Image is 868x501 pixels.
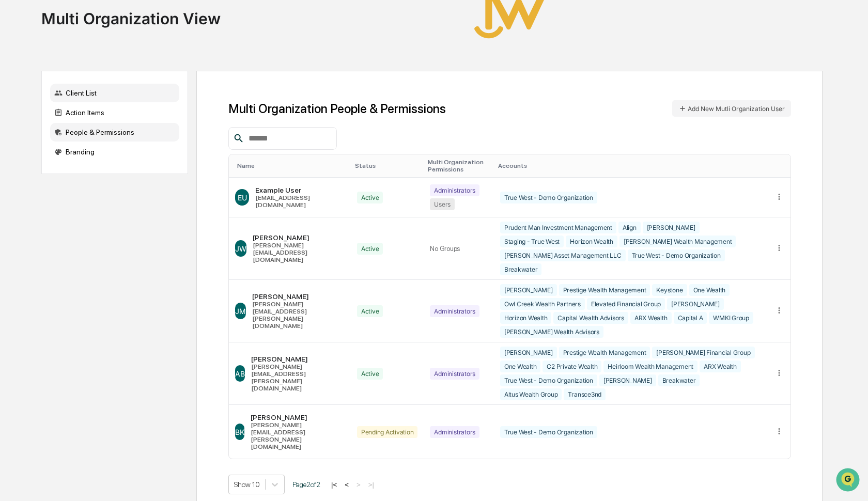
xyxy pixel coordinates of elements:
div: Capital A [674,312,707,324]
div: [PERSON_NAME] [252,292,345,301]
span: Data Lookup [21,150,65,160]
button: >| [365,480,377,489]
div: Example User [255,186,345,194]
div: [PERSON_NAME] [500,347,557,358]
p: How can we help? [10,22,188,38]
div: Administrators [430,368,479,380]
div: Start new chat [35,79,169,89]
div: 🗄️ [75,131,83,139]
a: 🖐️Preclearance [6,126,71,145]
div: Action Items [50,103,179,122]
div: One Wealth [500,361,541,372]
div: Capital Wealth Advisors [553,312,628,324]
div: True West - Demo Organization [500,374,597,386]
div: Horizon Wealth [500,312,552,324]
div: People & Permissions [50,123,179,142]
div: Administrators [430,184,479,196]
div: [PERSON_NAME][EMAIL_ADDRESS][DOMAIN_NAME] [253,242,345,263]
div: [PERSON_NAME] [599,374,656,386]
button: Add New Mutli Organization User [672,100,791,117]
div: Active [357,305,383,317]
span: JM [235,307,246,316]
div: Toggle SortBy [777,162,786,169]
img: 1746055101610-c473b297-6a78-478c-a979-82029cc54cd1 [10,79,29,98]
div: Keystone [652,284,687,296]
div: [PERSON_NAME] [253,233,345,242]
div: Breakwater [500,263,542,275]
div: Toggle SortBy [428,159,489,173]
div: Staging - True West [500,236,564,247]
span: Pylon [103,175,125,183]
div: One Wealth [689,284,730,296]
div: True West - Demo Organization [628,249,725,261]
span: JW [235,244,246,253]
div: Prestige Wealth Management [559,347,650,358]
h1: Multi Organization People & Permissions [228,101,446,116]
a: 🗄️Attestations [71,126,132,145]
div: Active [357,368,383,380]
div: [PERSON_NAME] Financial Group [652,347,754,358]
div: Altus Wealth Group [500,388,562,400]
div: WMKI Group [709,312,753,324]
div: Active [357,192,383,203]
div: Breakwater [658,374,700,386]
a: 🔎Data Lookup [6,146,69,164]
div: Active [357,243,383,255]
button: < [342,480,352,489]
iframe: Open customer support [835,467,863,495]
div: [PERSON_NAME][EMAIL_ADDRESS][PERSON_NAME][DOMAIN_NAME] [251,421,345,450]
span: EU [238,193,247,202]
div: Prestige Wealth Management [559,284,650,296]
div: [PERSON_NAME][EMAIL_ADDRESS][PERSON_NAME][DOMAIN_NAME] [251,363,345,392]
span: Preclearance [21,130,67,140]
div: [PERSON_NAME] [643,222,700,233]
div: Transce3nd [564,388,606,400]
input: Clear [27,47,171,58]
span: Attestations [85,130,128,140]
a: Powered byPylon [73,175,125,183]
button: |< [328,480,340,489]
div: [PERSON_NAME] [251,355,345,363]
span: BK [235,428,244,436]
div: 🔎 [10,151,19,159]
div: [PERSON_NAME] [667,298,724,310]
div: ARX Wealth [630,312,672,324]
div: Elevated Financial Group [587,298,665,310]
button: Start new chat [176,82,188,95]
div: Users [430,198,455,210]
span: AB [235,369,245,378]
div: Prudent Man Investment Management [500,222,616,233]
div: Multi Organization View [41,1,221,28]
div: ARX Wealth [700,361,741,372]
div: 🖐️ [10,131,19,139]
div: Heirloom Wealth Management [603,361,698,372]
td: No Groups [424,217,493,280]
div: Toggle SortBy [355,162,420,169]
span: Page 2 of 2 [292,480,320,489]
div: [PERSON_NAME] Wealth Advisors [500,326,603,338]
div: True West - Demo Organization [500,426,597,438]
div: [EMAIL_ADDRESS][DOMAIN_NAME] [255,194,345,209]
div: Administrators [430,426,479,438]
div: [PERSON_NAME] [251,413,345,421]
div: We're available if you need us! [35,89,131,98]
div: Toggle SortBy [498,162,764,169]
div: [PERSON_NAME] [500,284,557,296]
div: Administrators [430,305,479,317]
div: [PERSON_NAME] Asset Management LLC [500,249,626,261]
div: True West - Demo Organization [500,192,597,203]
div: Branding [50,143,179,161]
button: > [353,480,364,489]
div: Pending Activation [357,426,418,438]
div: [PERSON_NAME] Wealth Management [619,236,736,247]
div: Owl Creek Wealth Partners [500,298,585,310]
div: Toggle SortBy [237,162,347,169]
div: [PERSON_NAME][EMAIL_ADDRESS][PERSON_NAME][DOMAIN_NAME] [252,301,345,330]
div: C2 Private Wealth [542,361,601,372]
div: Client List [50,84,179,102]
div: Align [618,222,641,233]
div: Horizon Wealth [566,236,617,247]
